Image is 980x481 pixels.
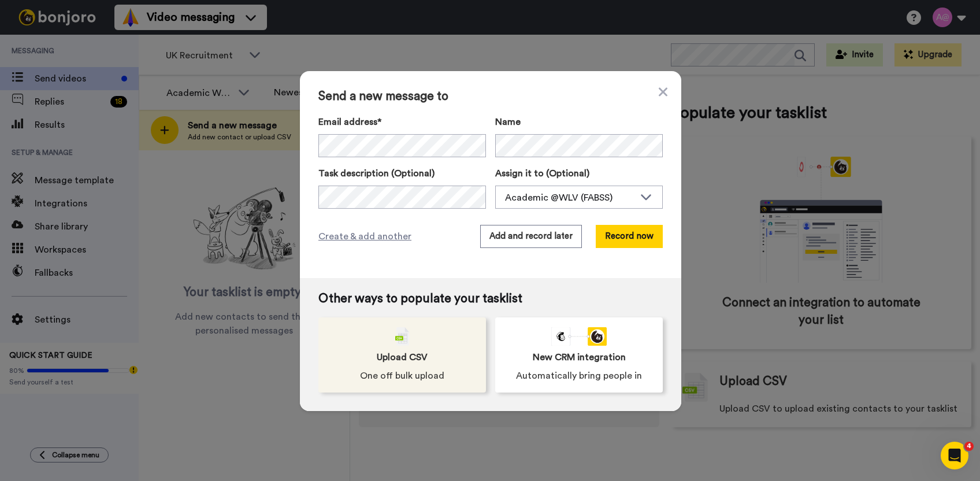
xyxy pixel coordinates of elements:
span: 4 [964,442,974,451]
img: csv-grey.png [395,327,409,346]
span: Create & add another [318,230,411,243]
label: Email address* [318,115,486,129]
button: Record now [596,225,663,248]
span: Name [495,115,521,129]
span: One off bulk upload [360,369,444,383]
label: Task description (Optional) [318,166,486,180]
span: New CRM integration [533,350,626,364]
label: Assign it to (Optional) [495,166,663,180]
iframe: Intercom live chat [941,442,968,469]
span: Send a new message to [318,90,663,103]
span: Upload CSV [377,350,428,364]
div: animation [551,327,607,346]
div: Academic @WLV (FABSS) [505,191,634,205]
button: Add and record later [480,225,582,248]
span: Other ways to populate your tasklist [318,292,663,306]
span: Automatically bring people in [516,369,642,383]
